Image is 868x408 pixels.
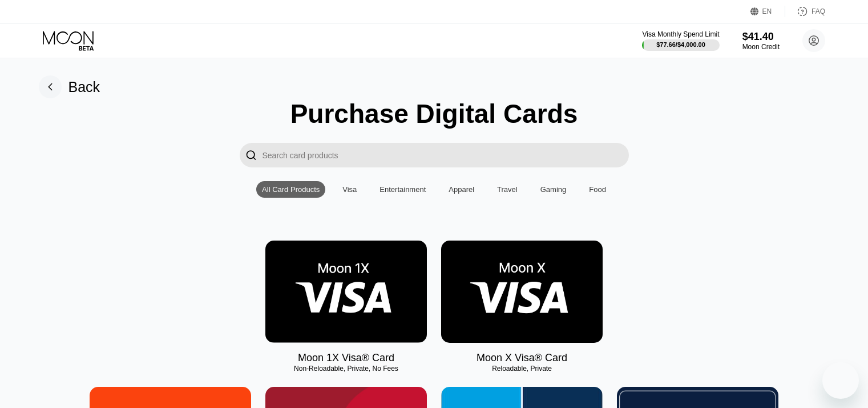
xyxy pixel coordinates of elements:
[262,185,320,194] div: All Card Products
[742,43,780,51] div: Moon Credit
[583,181,612,198] div: Food
[449,185,474,194] div: Apparel
[39,75,100,98] div: Back
[742,31,780,51] div: $41.40Moon Credit
[443,181,480,198] div: Apparel
[298,352,394,364] div: Moon 1X Visa® Card
[497,185,518,194] div: Travel
[374,181,431,198] div: Entertainment
[822,362,859,399] iframe: Button to launch messaging window
[240,143,263,167] div: 
[750,6,785,17] div: EN
[342,185,357,194] div: Visa
[642,30,719,51] div: Visa Monthly Spend Limit$77.66/$4,000.00
[265,365,427,373] div: Non-Reloadable, Private, No Fees
[535,181,572,198] div: Gaming
[263,143,629,167] input: Search card products
[256,181,325,198] div: All Card Products
[491,181,523,198] div: Travel
[380,185,426,194] div: Entertainment
[540,185,567,194] div: Gaming
[785,6,825,17] div: FAQ
[742,31,780,43] div: $41.40
[656,41,705,48] div: $77.66 / $4,000.00
[589,185,606,194] div: Food
[68,79,100,95] div: Back
[245,149,257,162] div: 
[290,98,578,129] div: Purchase Digital Cards
[337,181,362,198] div: Visa
[441,365,603,373] div: Reloadable, Private
[762,7,772,15] div: EN
[477,352,567,364] div: Moon X Visa® Card
[642,30,719,38] div: Visa Monthly Spend Limit
[812,7,825,15] div: FAQ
